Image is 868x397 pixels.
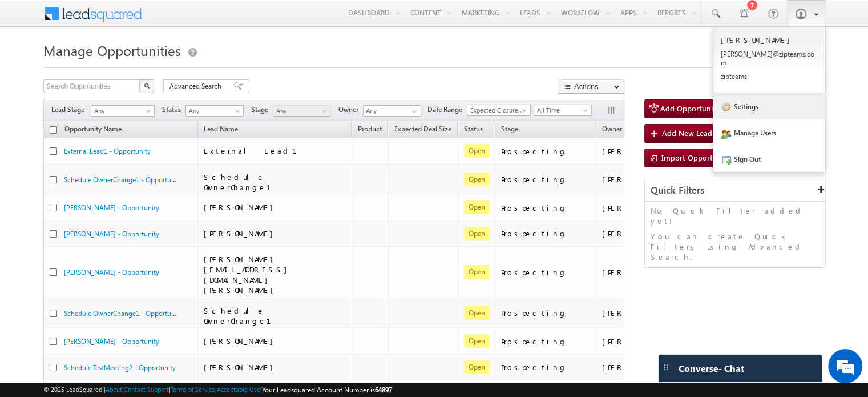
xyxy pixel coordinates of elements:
[713,119,825,146] a: Manage Users
[64,230,159,238] a: [PERSON_NAME] - Opportunity
[64,363,176,372] a: Schedule TestMeeting2 - Opportunity
[169,81,225,91] span: Advanced Search
[602,203,677,213] div: [PERSON_NAME]
[534,105,588,115] span: All Time
[464,265,490,279] span: Open
[64,174,183,184] a: Schedule OwnerChange1 - Opportunity
[679,363,744,374] span: Converse - Chat
[602,174,677,185] div: [PERSON_NAME]
[467,105,527,115] span: Expected Closure Date
[91,105,155,117] a: Any
[500,174,591,185] div: Prospecting
[602,125,622,133] span: Owner
[464,227,490,240] span: Open
[64,203,159,212] a: [PERSON_NAME] - Opportunity
[50,126,57,134] input: Check all records
[464,173,490,186] span: Open
[464,306,490,320] span: Open
[464,200,490,214] span: Open
[458,123,488,138] a: Status
[500,228,591,239] div: Prospecting
[204,172,285,192] span: Schedule OwnerChange1
[602,146,677,157] div: [PERSON_NAME]
[64,268,159,276] a: [PERSON_NAME] - Opportunity
[64,125,122,133] span: Opportunity Name
[406,106,420,117] a: Show All Items
[204,306,285,326] span: Schedule OwnerChange1
[15,106,208,301] textarea: Type your message and hit 'Enter'
[64,337,159,346] a: [PERSON_NAME] - Opportunity
[713,146,825,172] a: Sign Out
[187,6,215,33] div: Minimize live chat window
[394,125,451,133] span: Expected Deal Size
[204,362,278,372] span: [PERSON_NAME]
[500,308,591,318] div: Prospecting
[467,105,531,116] a: Expected Closure Date
[43,41,181,59] span: Manage Opportunities
[204,146,310,155] span: External Lead1
[464,144,490,158] span: Open
[262,386,392,394] span: Your Leadsquared Account Number is
[251,105,273,115] span: Stage
[559,79,624,94] button: Actions
[602,267,677,278] div: [PERSON_NAME]
[204,228,278,238] span: [PERSON_NAME]
[43,384,392,395] span: © 2025 LeadSquared | | | | |
[64,147,151,155] a: External Lead1 - Opportunity
[534,105,592,116] a: All Time
[464,360,490,374] span: Open
[464,334,490,348] span: Open
[155,311,207,326] em: Start Chat
[500,336,591,347] div: Prospecting
[651,206,819,226] p: No Quick Filter added yet!
[645,179,825,202] div: Quick Filters
[363,105,421,117] input: Type to Search
[204,202,278,212] span: [PERSON_NAME]
[91,106,151,116] span: Any
[661,153,736,162] span: Import Opportunities
[217,386,260,393] a: Acceptable Use
[602,362,677,372] div: [PERSON_NAME]
[389,123,457,138] a: Expected Deal Size
[602,228,677,239] div: [PERSON_NAME]
[338,105,363,115] span: Owner
[124,386,169,393] a: Contact Support
[204,254,293,295] span: [PERSON_NAME][EMAIL_ADDRESS][DOMAIN_NAME] [PERSON_NAME]
[713,93,825,119] a: Settings
[51,105,89,115] span: Lead Stage
[495,123,523,138] a: Stage
[500,362,591,372] div: Prospecting
[500,146,591,157] div: Prospecting
[198,123,244,138] span: Lead Name
[186,106,240,116] span: Any
[651,231,819,262] p: You can create Quick Filters using Advanced Search.
[273,105,331,117] a: Any
[171,386,215,393] a: Terms of Service
[721,35,818,45] p: [PERSON_NAME]
[721,50,818,67] p: [PERSON_NAME] @zipt eams. com
[106,386,122,393] a: About
[185,105,244,117] a: Any
[662,128,712,138] span: Add New Lead
[358,125,382,133] span: Product
[375,386,392,394] span: 64897
[19,60,48,75] img: d_60004797649_company_0_60004797649
[713,27,825,93] a: [PERSON_NAME] [PERSON_NAME]@zipteams.com zipteams
[144,83,150,89] img: Search
[500,125,518,133] span: Stage
[427,105,467,115] span: Date Range
[162,105,185,115] span: Status
[59,60,192,75] div: Chat with us now
[602,308,677,318] div: [PERSON_NAME]
[500,267,591,278] div: Prospecting
[721,72,818,81] p: zipte ams
[660,103,720,113] span: Add Opportunity
[204,336,278,346] span: [PERSON_NAME]
[500,203,591,213] div: Prospecting
[59,123,127,138] a: Opportunity Name
[661,363,671,372] img: carter-drag
[64,308,183,318] a: Schedule OwnerChange1 - Opportunity
[602,336,677,347] div: [PERSON_NAME]
[273,106,328,116] span: Any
